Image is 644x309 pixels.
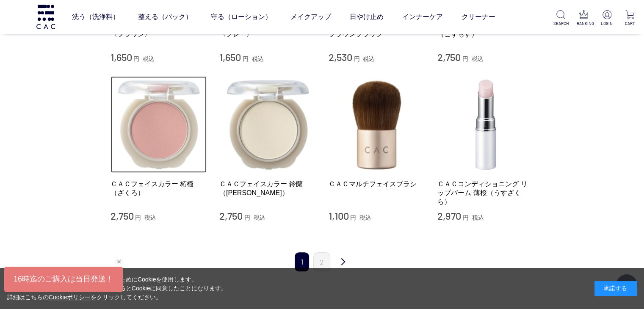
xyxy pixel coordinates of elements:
img: ＣＡＣコンディショニング リップバーム 薄桜（うすざくら） [437,76,534,173]
div: 承諾する [594,281,637,296]
a: 日やけ止め [350,5,384,29]
p: CART [622,20,637,27]
span: 1,650 [111,51,132,63]
span: 円 [135,214,141,221]
span: 円 [463,214,469,221]
span: 税込 [472,55,484,62]
span: 2,750 [111,210,134,222]
img: ＣＡＣマルチフェイスブラシ [329,76,425,173]
span: 1,100 [329,210,349,222]
a: CART [622,10,637,27]
a: 整える（パック） [138,5,192,29]
a: LOGIN [600,10,614,27]
a: Cookieポリシー [49,294,91,301]
a: クリーナー [462,5,495,29]
a: メイクアップ [290,5,331,29]
p: LOGIN [600,20,614,27]
a: SEARCH [553,10,568,27]
a: インナーケア [402,5,443,29]
span: 円 [354,55,359,62]
span: 税込 [143,55,155,62]
span: 2,970 [437,210,461,222]
a: RANKING [577,10,591,27]
img: ＣＡＣフェイスカラー 鈴蘭（すずらん） [219,76,316,173]
a: 次 [334,252,351,272]
p: SEARCH [553,20,568,27]
span: 1 [295,252,309,271]
span: 円 [133,55,139,62]
a: ＣＡＣフェイスカラー 鈴蘭（[PERSON_NAME]） [219,179,316,198]
span: 1,650 [219,51,241,63]
span: 2,530 [329,51,352,63]
img: ＣＡＣフェイスカラー 柘榴（ざくろ） [111,76,207,173]
span: 2,750 [219,210,243,222]
span: 税込 [252,55,264,62]
span: 税込 [472,214,484,221]
span: 2,750 [437,51,461,63]
p: RANKING [577,20,591,27]
a: ＣＡＣフェイスカラー 柘榴（ざくろ） [111,179,207,198]
a: ＣＡＣマルチフェイスブラシ [329,179,425,188]
span: 税込 [254,214,265,221]
span: 税込 [144,214,156,221]
span: 円 [244,214,250,221]
span: 円 [243,55,249,62]
span: 円 [350,214,356,221]
span: 税込 [359,214,371,221]
span: 円 [462,55,468,62]
a: 2 [313,252,330,271]
img: logo [35,5,56,29]
a: ＣＡＣコンディショニング リップバーム 薄桜（うすざくら） [437,179,534,207]
span: 税込 [363,55,375,62]
a: 守る（ローション） [211,5,272,29]
a: 洗う（洗浄料） [72,5,119,29]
